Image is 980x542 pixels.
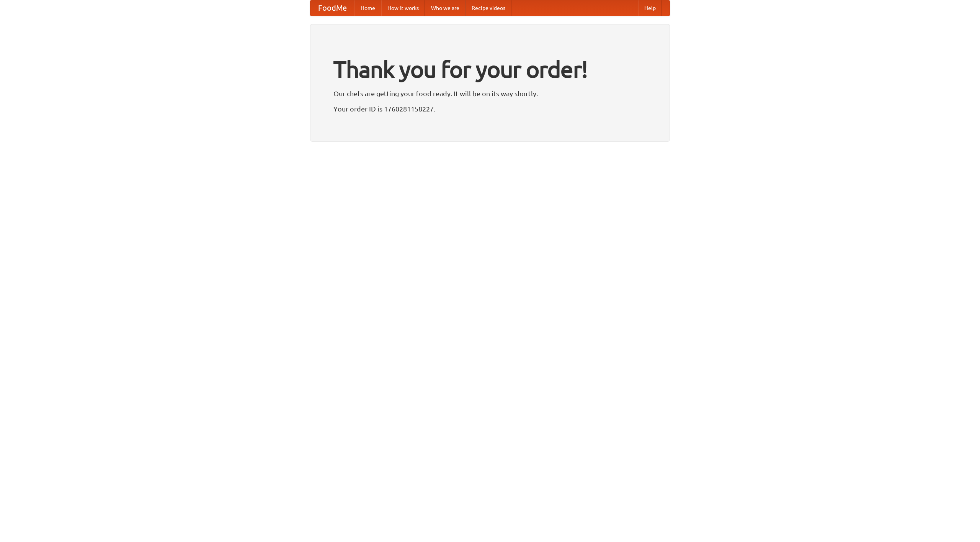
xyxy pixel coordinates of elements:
a: How it works [381,0,425,16]
p: Our chefs are getting your food ready. It will be on its way shortly. [333,88,647,99]
a: Recipe videos [465,0,511,16]
p: Your order ID is 1760281158227. [333,103,647,115]
a: FoodMe [310,0,354,16]
a: Who we are [425,0,465,16]
h1: Thank you for your order! [333,51,647,88]
a: Home [354,0,381,16]
a: Help [638,0,662,16]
